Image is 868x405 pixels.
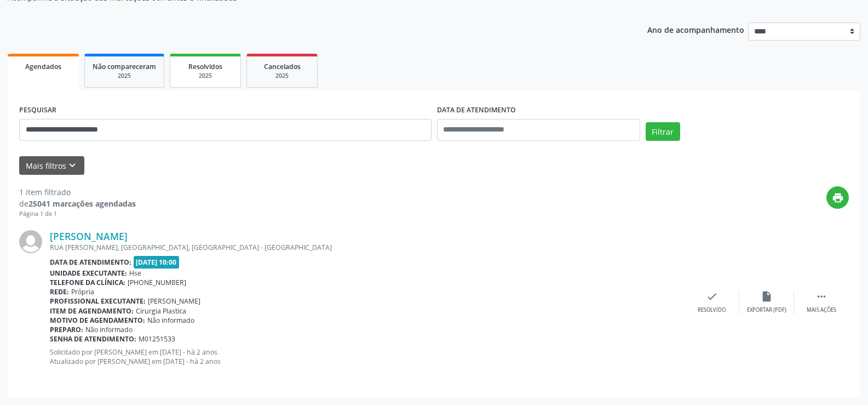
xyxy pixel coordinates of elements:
[19,186,136,198] div: 1 item filtrado
[50,278,125,287] b: Telefone da clínica:
[706,290,718,303] i: check
[178,72,233,80] div: 2025
[19,209,136,219] div: Página 1 de 1
[761,290,773,303] i: insert_drive_file
[50,347,685,366] p: Solicitado por [PERSON_NAME] em [DATE] - há 2 anos Atualizado por [PERSON_NAME] em [DATE] - há 2 ...
[19,198,136,209] div: de
[128,278,186,287] span: [PHONE_NUMBER]
[50,287,69,296] b: Rede:
[50,230,128,242] a: [PERSON_NAME]
[255,72,309,80] div: 2025
[50,334,136,344] b: Senha de atendimento:
[50,296,146,306] b: Profissional executante:
[28,198,136,209] strong: 25041 marcações agendadas
[50,269,127,278] b: Unidade executante:
[815,290,827,303] i: 
[50,258,131,267] b: Data de atendimento:
[148,296,200,306] span: [PERSON_NAME]
[747,306,786,314] div: Exportar (PDF)
[19,102,56,119] label: PESQUISAR
[19,230,42,253] img: img
[93,72,156,80] div: 2025
[134,256,180,269] span: [DATE] 10:00
[826,186,849,209] button: print
[71,287,94,296] span: Própria
[139,334,175,344] span: M01251533
[136,306,186,316] span: Cirurgia Plastica
[129,269,141,278] span: Hse
[807,306,836,314] div: Mais ações
[85,325,133,334] span: Não informado
[25,62,61,71] span: Agendados
[147,316,194,325] span: Não informado
[50,325,83,334] b: Preparo:
[93,62,156,71] span: Não compareceram
[50,306,134,316] b: Item de agendamento:
[647,22,744,36] p: Ano de acompanhamento
[264,62,301,71] span: Cancelados
[50,316,145,325] b: Motivo de agendamento:
[646,122,680,141] button: Filtrar
[66,159,78,172] i: keyboard_arrow_down
[698,306,726,314] div: Resolvido
[19,156,84,175] button: Mais filtroskeyboard_arrow_down
[437,102,516,119] label: DATA DE ATENDIMENTO
[188,62,222,71] span: Resolvidos
[832,192,844,204] i: print
[50,243,685,252] div: RUA [PERSON_NAME], [GEOGRAPHIC_DATA], [GEOGRAPHIC_DATA] - [GEOGRAPHIC_DATA]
